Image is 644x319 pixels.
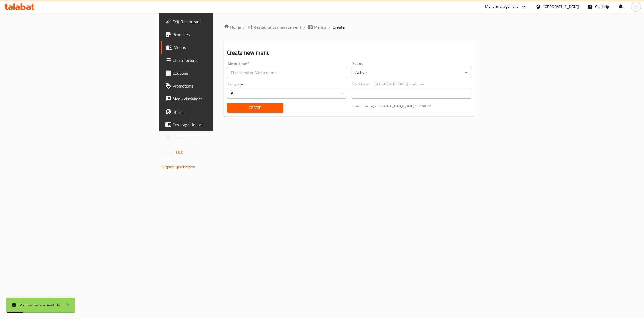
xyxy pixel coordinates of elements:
[161,105,266,118] a: Upsell
[19,302,60,308] div: Menu added successfully
[227,49,472,57] h2: Create new menu
[173,134,262,141] span: Grocery Checklist
[161,15,266,28] a: Edit Restaurant
[634,4,638,10] span: m
[247,24,301,30] a: Restaurants management
[308,24,326,30] a: Menus
[231,104,279,111] span: Create
[254,24,301,30] span: Restaurants management
[175,149,184,156] span: 1.0.0
[328,24,330,30] li: /
[353,104,472,108] p: Current time in [GEOGRAPHIC_DATA] is [DATE] 1:50:58 PM
[161,80,266,92] a: Promotions
[161,92,266,105] a: Menu disclaimer
[161,41,266,54] a: Menus
[303,24,305,30] li: /
[227,67,347,78] input: Please enter Menu name
[161,149,174,156] span: Version:
[161,158,186,165] span: Get support on:
[485,3,518,10] div: Menu-management
[161,131,266,144] a: Grocery Checklist
[173,57,262,63] span: Choice Groups
[173,96,262,102] span: Menu disclaimer
[173,70,262,76] span: Coupons
[173,83,262,89] span: Promotions
[161,54,266,67] a: Choice Groups
[173,31,262,38] span: Branches
[173,18,262,25] span: Edit Restaurant
[161,67,266,80] a: Coupons
[161,163,195,170] a: Support.OpsPlatform
[161,28,266,41] a: Branches
[173,108,262,115] span: Upsell
[161,118,266,131] a: Coverage Report
[227,88,347,99] div: All
[543,4,579,10] div: [GEOGRAPHIC_DATA]
[352,67,472,78] div: Active
[224,24,475,30] nav: breadcrumb
[174,44,262,51] span: Menus
[332,24,345,30] span: Create
[314,24,326,30] span: Menus
[227,103,283,113] button: Create
[173,121,262,128] span: Coverage Report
